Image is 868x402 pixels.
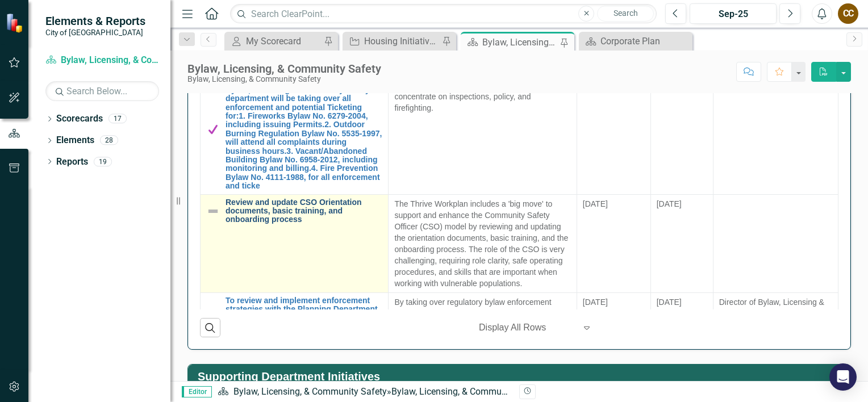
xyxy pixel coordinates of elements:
[482,35,557,49] div: Bylaw, Licensing, & Community Safety
[597,6,654,22] button: Search
[657,199,682,208] span: [DATE]
[713,65,838,194] td: Double-Click to Edit
[56,112,103,125] a: Scorecards
[713,194,838,292] td: Double-Click to Edit
[56,156,88,169] a: Reports
[230,4,657,24] input: Search ClearPoint...
[187,75,381,83] div: Bylaw, Licensing, & Community Safety
[227,34,321,48] a: My Scorecard
[218,386,511,399] div: »
[394,296,570,342] div: By taking over regulatory bylaw enforcement actions and ticketing, this will allow the Planning/E...
[345,34,439,48] a: Housing Initiatives
[614,9,638,18] span: Search
[100,136,118,145] div: 28
[577,65,650,194] td: Double-Click to Edit
[394,198,570,289] p: The Thrive Workplan includes a 'big move' to support and enhance the Community Safety Officer (CS...
[108,114,127,124] div: 17
[364,34,439,48] div: Housing Initiatives
[246,34,321,48] div: My Scorecard
[94,157,112,166] div: 19
[206,123,220,136] img: Complete
[45,14,145,28] span: Elements & Reports
[45,28,145,37] small: City of [GEOGRAPHIC_DATA]
[389,65,577,194] td: Double-Click to Edit
[233,386,387,397] a: Bylaw, Licensing, & Community Safety
[45,81,159,101] input: Search Below...
[391,386,545,397] div: Bylaw, Licensing, & Community Safety
[657,298,682,307] span: [DATE]
[6,13,26,33] img: ClearPoint Strategy
[583,298,608,307] span: [DATE]
[583,199,608,208] span: [DATE]
[198,370,845,383] h3: Supporting Department Initiatives
[389,194,577,292] td: Double-Click to Edit
[650,65,713,194] td: Double-Click to Edit
[650,194,713,292] td: Double-Click to Edit
[182,386,212,397] span: Editor
[206,204,220,218] img: Not Defined
[690,3,777,24] button: Sep-25
[829,363,857,391] div: Open Intercom Messenger
[226,68,382,190] a: To review and implement enforcement strategies with the Fire Department. The Bylaw, Licensing & C...
[600,34,690,48] div: Corporate Plan
[694,7,773,21] div: Sep-25
[582,34,690,48] a: Corporate Plan
[201,65,389,194] td: Double-Click to Edit Right Click for Context Menu
[577,194,650,292] td: Double-Click to Edit
[201,194,389,292] td: Double-Click to Edit Right Click for Context Menu
[45,54,159,67] a: Bylaw, Licensing, & Community Safety
[226,198,382,224] a: Review and update CSO Orientation documents, basic training, and onboarding process
[187,62,381,75] div: Bylaw, Licensing, & Community Safety
[838,3,858,24] button: CC
[56,134,94,147] a: Elements
[719,296,832,319] div: Director of Bylaw, Licensing & Community Safety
